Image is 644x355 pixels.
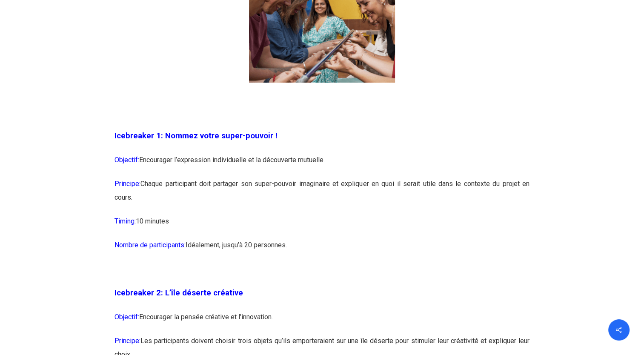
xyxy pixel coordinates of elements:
p: Idéalement, jusqu’à 20 personnes. [114,238,530,262]
span: Principe: [114,180,140,188]
p: Encourager l’expression individuelle et la découverte mutuelle. [114,153,530,177]
p: Chaque participant doit partager son super-pouvoir imaginaire et expliquer en quoi il serait util... [114,177,530,215]
span: Nombre de participants: [114,241,186,249]
span: Objectif: [114,313,139,321]
span: Objectif: [114,156,139,164]
span: Icebreaker 1: Nommez votre super-pouvoir ! [114,131,278,140]
p: Encourager la pensée créative et l’innovation. [114,310,530,334]
p: 10 minutes [114,215,530,238]
span: Icebreaker 2: L’île déserte créative [114,288,243,298]
span: Timing: [114,217,136,225]
span: Principe: [114,337,140,345]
